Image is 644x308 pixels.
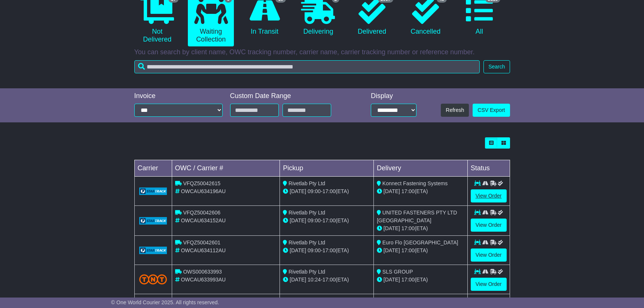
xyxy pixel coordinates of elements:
div: - (ETA) [283,217,370,225]
span: 09:00 [308,188,321,194]
span: [DATE] [384,247,400,253]
div: Custom Date Range [230,92,350,100]
span: OWCAU634152AU [181,217,226,223]
div: Display [371,92,416,100]
span: © One World Courier 2025. All rights reserved. [111,299,219,305]
span: Rivetlab Pty Ltd [289,269,325,275]
span: OWS000633993 [183,269,222,275]
a: View Order [471,248,507,262]
button: Refresh [441,104,469,117]
span: [DATE] [290,188,306,194]
span: 17:00 [402,277,415,283]
a: View Order [471,278,507,291]
div: (ETA) [377,187,464,195]
span: [DATE] [290,217,306,223]
td: Delivery [373,160,467,177]
div: (ETA) [377,247,464,254]
span: 17:00 [402,188,415,194]
span: VFQZ50042615 [183,180,220,186]
span: [DATE] [290,247,306,253]
span: 17:00 [323,247,336,253]
button: Search [483,60,510,73]
span: 09:00 [308,247,321,253]
span: [DATE] [384,277,400,283]
span: 17:00 [323,277,336,283]
td: Status [467,160,510,177]
img: TNT_Domestic.png [139,274,167,284]
div: (ETA) [377,276,464,284]
span: 09:00 [308,217,321,223]
span: [DATE] [384,225,400,231]
td: Carrier [134,160,172,177]
img: GetCarrierServiceLogo [139,247,167,254]
span: 17:00 [323,188,336,194]
span: Rivetlab Pty Ltd [289,240,325,246]
span: OWCAU634196AU [181,188,226,194]
span: OWCAU634112AU [181,247,226,253]
a: View Order [471,219,507,232]
span: SLS GROUP [382,269,413,275]
span: Euro Flo [GEOGRAPHIC_DATA] [382,240,458,246]
a: CSV Export [473,104,510,117]
span: VFQZ50042606 [183,210,220,216]
span: Konnect Fastening Systems [382,180,448,186]
span: 17:00 [402,225,415,231]
span: 17:00 [402,247,415,253]
span: 10:24 [308,277,321,283]
p: You can search by client name, OWC tracking number, carrier name, carrier tracking number or refe... [134,48,510,57]
td: Pickup [280,160,374,177]
span: [DATE] [290,277,306,283]
div: - (ETA) [283,276,370,284]
span: Rivetlab Pty Ltd [289,180,325,186]
div: Invoice [134,92,223,100]
img: GetCarrierServiceLogo [139,217,167,225]
span: OWCAU633993AU [181,277,226,283]
div: - (ETA) [283,187,370,195]
span: UNITED FASTENERS PTY LTD [GEOGRAPHIC_DATA] [377,210,457,223]
img: GetCarrierServiceLogo [139,187,167,195]
span: Rivetlab Pty Ltd [289,210,325,216]
span: 17:00 [323,217,336,223]
span: VFQZ50042601 [183,240,220,246]
span: [DATE] [384,188,400,194]
div: (ETA) [377,225,464,232]
div: - (ETA) [283,247,370,254]
a: View Order [471,189,507,202]
td: OWC / Carrier # [172,160,280,177]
